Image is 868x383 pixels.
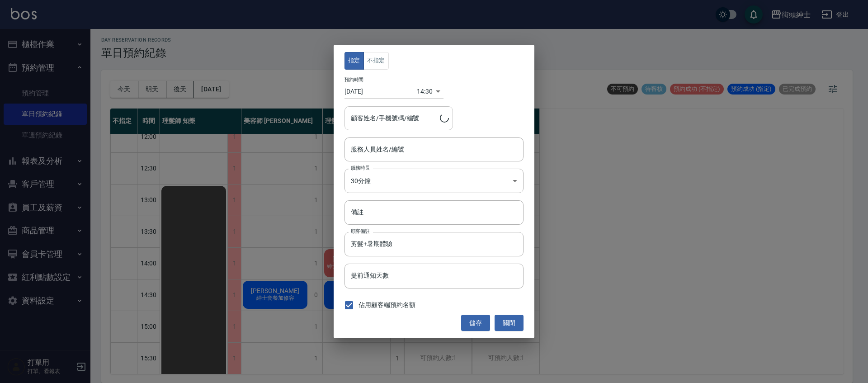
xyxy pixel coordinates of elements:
[344,84,417,99] input: Choose date, selected date is 2025-09-27
[344,76,363,83] label: 預約時間
[461,315,490,331] button: 儲存
[351,165,370,171] label: 服務時長
[495,315,524,331] button: 關閉
[344,169,524,193] div: 30分鐘
[417,84,433,99] div: 14:30
[363,52,389,70] button: 不指定
[351,228,370,235] label: 顧客備註
[344,52,364,70] button: 指定
[359,300,415,310] span: 佔用顧客端預約名額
